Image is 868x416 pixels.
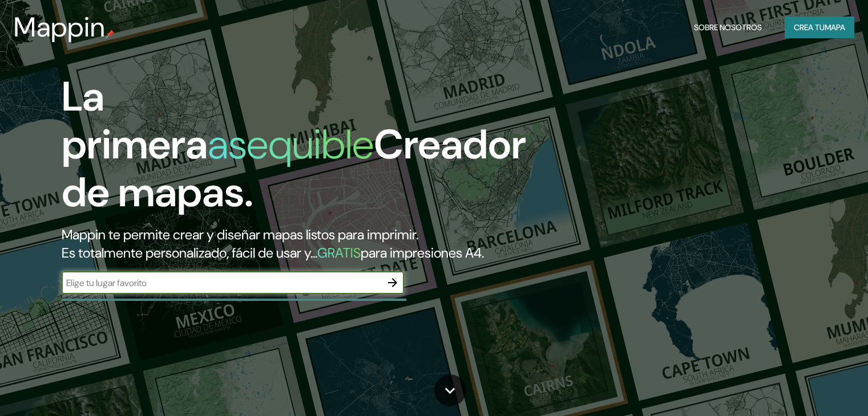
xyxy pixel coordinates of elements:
[62,244,317,262] font: Es totalmente personalizado, fácil de usar y...
[694,22,762,32] font: Sobre nosotros
[14,9,106,45] font: Mappin
[208,118,374,171] font: asequible
[825,22,845,32] font: mapa
[62,118,526,219] font: Creador de mapas.
[361,244,484,262] font: para impresiones A4.
[317,244,361,262] font: GRATIS
[62,226,418,243] font: Mappin te permite crear y diseñar mapas listos para imprimir.
[794,22,825,32] font: Crea tu
[106,30,115,39] img: pin de mapeo
[62,276,381,289] input: Elige tu lugar favorito
[785,17,854,38] button: Crea tumapa
[62,70,208,171] font: La primera
[689,17,766,38] button: Sobre nosotros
